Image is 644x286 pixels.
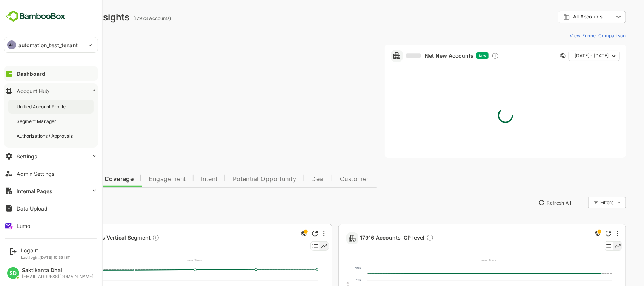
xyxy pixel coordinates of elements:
div: [EMAIL_ADDRESS][DOMAIN_NAME] [22,274,94,279]
div: AUautomation_test_tenant [4,37,98,52]
text: ---- Trend [455,258,471,262]
div: Saktikanta Dhal [22,267,94,274]
p: Last login: [DATE] 10:35 IST [21,255,70,260]
div: All Accounts [537,14,587,20]
button: Dashboard [4,66,98,81]
div: Authorizations / Approvals [17,133,74,139]
div: Unified Account Profile [17,103,67,110]
div: Dashboard Insights [18,12,103,23]
text: 6K [35,278,40,282]
a: Net New Accounts [380,52,447,59]
text: 15K [329,278,335,282]
span: Data Quality and Coverage [26,176,107,182]
span: Engagement [122,176,160,182]
button: View Funnel Comparison [540,29,599,42]
span: [DATE] - [DATE] [548,51,582,61]
span: New [452,54,460,58]
button: New Insights [18,196,73,209]
div: More [297,231,298,237]
span: 17916 Accounts ICP level [334,234,407,243]
div: More [590,231,592,237]
a: 7816 Accounts Vertical SegmentDescription not present [40,234,136,243]
div: SD [7,267,19,279]
div: Data Upload [17,205,48,212]
p: automation_test_tenant [18,41,78,49]
div: Account Hub [17,88,49,94]
div: This card does not support filter and segments [534,53,539,58]
span: All Accounts [547,14,576,20]
div: Description not present [400,234,407,243]
div: AU [7,40,16,49]
div: Segment Manager [17,118,58,125]
div: This is a global insight. Segment selection is not applicable for this view [273,229,282,239]
div: Admin Settings [17,171,54,177]
span: Deal [285,176,298,182]
button: Account Hub [4,83,98,98]
text: 20K [329,266,335,270]
text: 8K [35,266,40,270]
text: ---- Trend [161,258,177,262]
span: Intent [175,176,191,182]
div: Settings [17,153,37,160]
img: BambooboxFullLogoMark.5f36c76dfaba33ec1ec1367b70bb1252.svg [4,9,68,23]
button: Refresh All [509,197,548,209]
button: Data Upload [4,201,98,216]
div: Description not present [126,234,133,243]
a: 17916 Accounts ICP levelDescription not present [334,234,410,243]
div: Refresh [579,231,585,237]
button: Internal Pages [4,183,98,198]
div: This is a global insight. Segment selection is not applicable for this view [567,229,576,239]
span: Customer [314,176,343,182]
span: Potential Opportunity [206,176,270,182]
div: Dashboard [17,71,45,77]
ag: (17923 Accounts) [107,15,147,21]
button: Settings [4,149,98,164]
button: Admin Settings [4,166,98,181]
button: [DATE] - [DATE] [542,51,593,61]
div: Internal Pages [17,188,52,194]
div: Lumo [17,223,30,229]
button: Lumo [4,218,98,233]
div: Discover new ICP-fit accounts showing engagement — via intent surges, anonymous website visits, L... [465,52,473,60]
div: All Accounts [532,10,599,25]
div: Logout [21,247,70,254]
div: Refresh [286,231,292,237]
div: Filters [573,196,599,209]
span: 7816 Accounts Vertical Segment [40,234,133,243]
div: Filters [574,200,587,205]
